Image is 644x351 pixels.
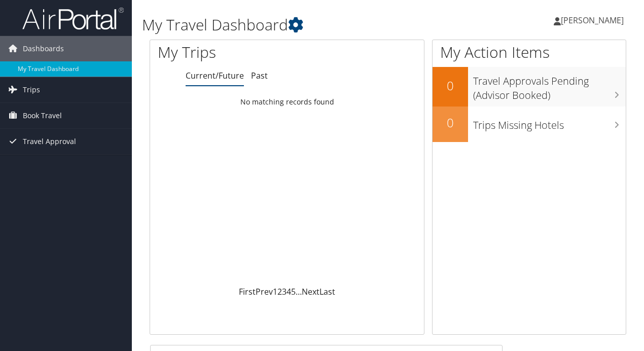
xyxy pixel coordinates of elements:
[554,5,634,36] a: [PERSON_NAME]
[23,103,62,128] span: Book Travel
[433,77,468,94] h2: 0
[282,286,287,297] a: 3
[302,286,319,297] a: Next
[287,286,291,297] a: 4
[273,286,277,297] a: 1
[433,67,626,106] a: 0Travel Approvals Pending (Advisor Booked)
[23,77,40,102] span: Trips
[291,286,296,297] a: 5
[277,286,282,297] a: 2
[561,15,624,26] span: [PERSON_NAME]
[319,286,335,297] a: Last
[239,286,256,297] a: First
[23,36,64,61] span: Dashboards
[473,113,626,132] h3: Trips Missing Hotels
[296,286,302,297] span: …
[251,70,268,81] a: Past
[433,114,468,131] h2: 0
[433,42,626,63] h1: My Action Items
[473,69,626,102] h3: Travel Approvals Pending (Advisor Booked)
[22,7,124,30] img: airportal-logo.png
[23,129,76,154] span: Travel Approval
[150,93,424,111] td: No matching records found
[142,14,470,36] h1: My Travel Dashboard
[158,42,302,63] h1: My Trips
[433,107,626,142] a: 0Trips Missing Hotels
[256,286,273,297] a: Prev
[186,70,244,81] a: Current/Future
